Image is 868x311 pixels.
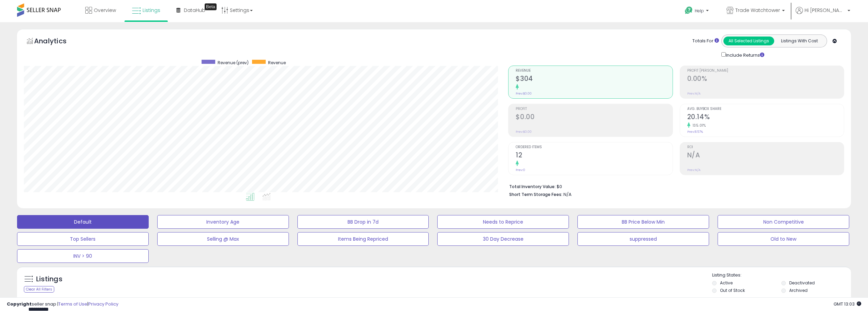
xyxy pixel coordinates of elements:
[712,272,851,279] p: Listing States:
[735,7,780,14] span: Trade Watchtower
[157,215,289,229] button: Inventory Age
[268,60,286,66] span: Revenue
[88,301,118,307] a: Privacy Policy
[685,6,693,15] i: Get Help
[509,182,839,190] li: $0
[516,91,532,96] small: Prev: $0.00
[789,287,808,293] label: Archived
[789,280,815,286] label: Deactivated
[157,232,289,246] button: Selling @ Max
[17,249,149,263] button: INV > 90
[516,145,672,149] span: Ordered Items
[796,7,850,22] a: Hi [PERSON_NAME]
[692,38,719,44] div: Totals For
[716,51,773,59] div: Include Returns
[205,3,217,10] div: Tooltip anchor
[297,215,429,229] button: BB Drop in 7d
[687,107,844,111] span: Avg. Buybox Share
[516,107,672,111] span: Profit
[509,192,562,197] b: Short Term Storage Fees:
[687,130,703,134] small: Prev: 8.57%
[17,215,149,229] button: Default
[577,215,709,229] button: BB Price Below Min
[58,301,87,307] a: Terms of Use
[94,7,116,14] span: Overview
[437,215,569,229] button: Needs to Reprice
[297,232,429,246] button: Items Being Repriced
[516,151,672,160] h2: 12
[679,1,716,22] a: Help
[834,301,861,307] span: 2025-10-13 13:03 GMT
[687,145,844,149] span: ROI
[695,8,704,14] span: Help
[17,232,149,246] button: Top Sellers
[437,232,569,246] button: 30 Day Decrease
[723,37,774,45] button: All Selected Listings
[7,301,118,308] div: seller snap | |
[774,37,825,45] button: Listings With Cost
[7,301,32,307] strong: Copyright
[720,287,745,293] label: Out of Stock
[720,280,733,286] label: Active
[516,113,672,122] h2: $0.00
[687,151,844,160] h2: N/A
[509,184,556,189] b: Total Inventory Value:
[516,168,525,172] small: Prev: 0
[34,36,80,47] h5: Analytics
[690,123,706,128] small: 135.01%
[516,69,672,73] span: Revenue
[516,75,672,84] h2: $304
[718,215,849,229] button: Non Competitive
[36,274,62,284] h5: Listings
[687,91,701,96] small: Prev: N/A
[687,75,844,84] h2: 0.00%
[24,286,54,293] div: Clear All Filters
[577,232,709,246] button: suppressed
[143,7,160,14] span: Listings
[718,232,849,246] button: Old to New
[687,69,844,73] span: Profit [PERSON_NAME]
[184,7,205,14] span: DataHub
[687,113,844,122] h2: 20.14%
[805,7,845,14] span: Hi [PERSON_NAME]
[218,60,249,66] span: Revenue (prev)
[563,191,572,198] span: N/A
[687,168,701,172] small: Prev: N/A
[516,130,532,134] small: Prev: $0.00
